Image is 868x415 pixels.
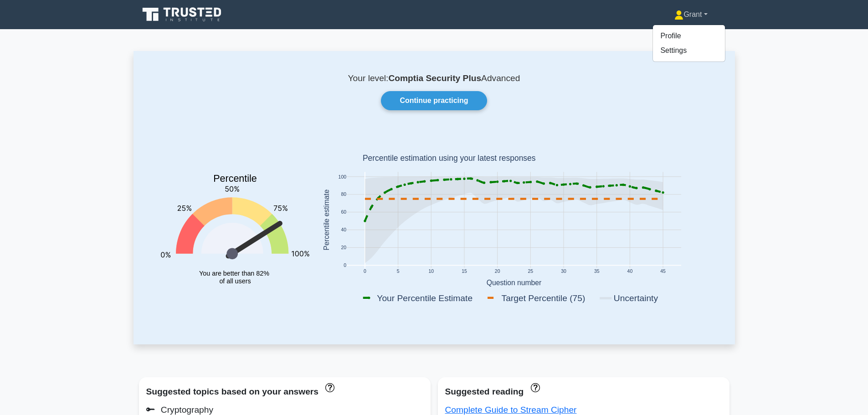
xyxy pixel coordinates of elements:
text: 40 [627,269,632,274]
text: 15 [462,269,467,274]
a: These concepts have been answered less than 50% correct. The guides disapear when you answer ques... [528,382,539,392]
text: 10 [428,269,434,274]
text: 60 [341,210,346,215]
a: These topics have been answered less than 50% correct. Topics disapear when you answer questions ... [323,382,334,392]
text: Question number [486,279,541,287]
p: Your level: Advanced [155,73,713,84]
text: Percentile [213,174,257,184]
text: 0 [344,263,346,268]
text: 25 [528,269,533,274]
text: 100 [338,174,346,179]
text: 20 [341,246,346,251]
text: 35 [594,269,599,274]
text: 80 [341,192,346,197]
text: 5 [396,269,399,274]
text: 20 [494,269,500,274]
a: Profile [653,29,725,43]
text: Percentile estimation using your latest responses [362,154,535,163]
text: 0 [363,269,366,274]
text: 40 [341,228,346,233]
ul: Grant [652,25,725,62]
b: Comptia Security Plus [388,73,481,83]
text: 30 [561,269,566,274]
tspan: You are better than 82% [199,270,269,277]
a: Grant [652,5,729,24]
div: Suggested topics based on your answers [146,384,423,399]
text: 45 [660,269,666,274]
a: Continue practicing [381,91,487,110]
a: Complete Guide to Stream Cipher [445,405,577,415]
a: Settings [653,43,725,58]
div: Suggested reading [445,384,722,399]
text: Percentile estimate [322,190,330,251]
tspan: of all users [219,277,251,285]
